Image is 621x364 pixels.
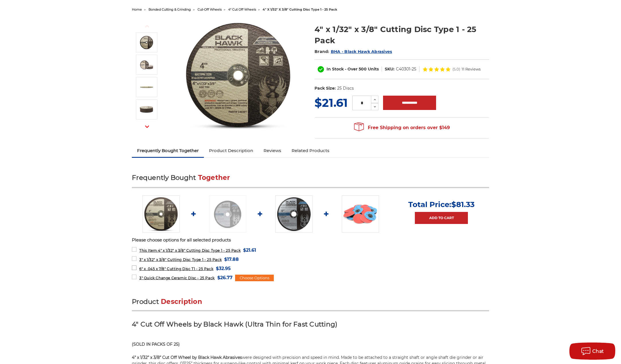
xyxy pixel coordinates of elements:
span: 11 Reviews [462,67,481,71]
a: Product Description [204,144,258,157]
a: BHA - Black Hawk Abrasives [331,49,392,54]
span: Together [198,174,230,182]
dd: 25 Discs [337,85,354,91]
h1: 4" x 1/32" x 3/8" Cutting Disc Type 1 - 25 Pack [315,24,489,46]
a: Reviews [258,144,286,157]
span: $26.77 [217,274,233,282]
span: 3" Quick Change Ceramic Disc - 25 Pack [139,276,215,280]
span: (5.0) [452,67,460,71]
span: Frequently Bought [132,174,196,182]
a: Frequently Bought Together [132,144,204,157]
p: Total Price: [408,200,474,209]
a: home [132,7,142,11]
span: Units [368,66,379,72]
a: Related Products [286,144,335,157]
p: Please choose options for all selected products [132,237,489,243]
strong: This Item: [139,248,158,253]
span: Product [132,298,159,306]
span: Free Shipping on orders over $149 [354,122,450,133]
span: Brand: [315,49,329,54]
button: Next [140,121,154,133]
span: Description [161,298,202,306]
img: 4" x 1/32" x 3/8" Cutting Disc [142,195,180,233]
span: In Stock [327,66,344,72]
span: 6" x .045 x 7/8" Cutting Disc T1 - 25 Pack [139,267,213,271]
a: bonded cutting & grinding [149,7,191,11]
div: Choose Options [235,275,274,282]
strong: 4" Cut Off Wheels by Black Hawk (Ultra Thin for Fast Cutting) [132,320,337,328]
a: 4" cut off wheels [228,7,256,11]
button: Chat [569,343,615,360]
span: - Over [345,66,358,72]
strong: (SOLD IN PACKS OF 25) [132,342,180,347]
dd: C40301-25 [396,66,416,72]
strong: 4” x 1/32” x 3/8” Cut Off Wheel by Black Hawk Abrasives [132,355,242,360]
img: 4" x .03" x 3/8" Arbor Cut-off wheel [139,80,154,94]
span: Chat [592,349,604,354]
span: $81.33 [451,200,474,209]
span: $21.61 [315,96,348,110]
span: $17.88 [224,255,239,263]
img: 4" x .03" x 3/8" Arbor Cut-off wheel - Stack [139,102,154,117]
span: 4" x 1/32" x 3/8" cutting disc type 1 - 25 pack [263,7,337,11]
span: 4" x 1/32" x 3/8" Cutting Disc Type 1 - 25 Pack [139,248,241,253]
img: 4" x 1/32" x 3/8" Cut off wheels for metal slicing [139,58,154,72]
dt: Pack Size: [315,85,336,91]
img: 4" x 1/32" x 3/8" Cutting Disc [181,18,296,132]
span: 3" x 1/32" x 3/8" Cutting Disc Type 1 - 25 Pack [139,257,222,262]
span: $21.61 [243,246,256,254]
img: 4" x 1/32" x 3/8" Cutting Disc [139,35,154,50]
span: $32.95 [216,265,231,272]
button: Previous [140,20,154,32]
dt: SKU: [385,66,395,72]
a: Add to Cart [415,212,468,224]
span: 500 [359,66,367,72]
a: cut-off wheels [198,7,222,11]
